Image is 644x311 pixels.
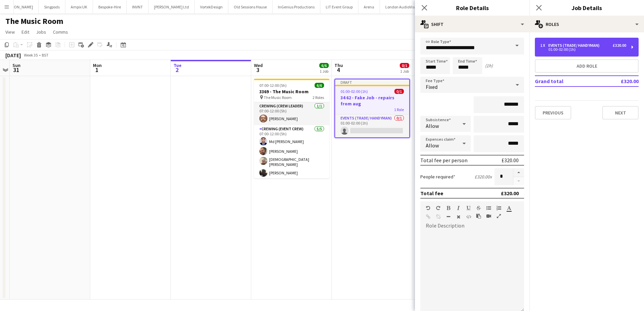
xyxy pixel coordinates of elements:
[358,0,380,13] button: Arena
[496,205,501,211] button: Ordered List
[426,83,438,90] span: Fixed
[334,62,343,68] span: Thu
[613,43,626,48] div: £320.00
[529,16,644,32] div: Roles
[259,83,287,88] span: 07:00-12:00 (5h)
[341,89,368,94] span: 01:00-02:00 (1h)
[334,79,410,138] app-job-card: Draft01:00-02:00 (1h)0/134 62 - Fake Job - repairs from aug1 RoleEvents (Trade/ Handyman)0/101:00...
[127,0,149,13] button: INVNT
[335,79,409,85] div: Draft
[36,29,46,35] span: Jobs
[456,214,461,219] button: Clear Formatting
[400,69,409,74] div: 1 Job
[501,190,519,197] div: £320.00
[446,214,451,219] button: Horizontal Line
[173,62,182,68] span: Tue
[502,157,519,164] div: £320.00
[320,0,358,13] button: LIT Event Group
[476,213,481,219] button: Paste as plain text
[254,102,329,125] app-card-role: Crewing (Crew Leader)1/107:00-12:00 (5h)[PERSON_NAME]
[446,205,451,211] button: Bold
[5,16,63,26] h1: The Music Room
[394,107,404,112] span: 1 Role
[535,106,571,119] button: Previous
[529,3,644,12] h3: Job Details
[254,89,329,95] h3: 3369 - The Music Room
[272,0,320,13] button: InGenius Productions
[313,95,324,100] span: 2 Roles
[602,106,639,119] button: Next
[33,28,49,36] a: Jobs
[426,205,430,211] button: Undo
[264,95,292,100] span: The Music Room
[93,0,127,13] button: Bespoke-Hire
[535,76,599,87] td: Grand total
[394,89,404,94] span: 0/1
[42,53,49,58] div: BST
[466,214,471,219] button: HTML Code
[11,66,21,74] span: 31
[486,205,491,211] button: Unordered List
[485,63,493,69] div: (1h)
[420,157,468,164] div: Total fee per person
[475,174,492,180] div: £320.00 x
[414,66,420,74] span: 5
[12,62,21,68] span: Sun
[426,142,439,149] span: Allow
[22,53,39,58] span: Week 35
[3,28,18,36] a: View
[320,69,328,74] div: 1 Job
[466,205,471,211] button: Underline
[335,95,409,107] h3: 34 62 - Fake Job - repairs from aug
[39,0,65,13] button: Singpods
[513,168,524,177] button: Increase
[5,29,15,35] span: View
[228,0,272,13] button: Old Sessions House
[92,66,102,74] span: 1
[50,28,71,36] a: Comms
[420,174,455,180] label: People required
[315,83,324,88] span: 6/6
[149,0,195,13] button: [PERSON_NAME] Ltd
[496,213,501,219] button: Fullscreen
[426,123,439,129] span: Allow
[548,43,602,48] div: Events (Trade/ Handyman)
[22,29,29,35] span: Edit
[253,66,263,74] span: 3
[319,63,329,68] span: 6/6
[476,205,481,211] button: Strikethrough
[93,62,102,68] span: Mon
[65,0,93,13] button: Ampix UK
[436,205,441,211] button: Redo
[507,205,511,211] button: Text Color
[254,79,329,178] app-job-card: 07:00-12:00 (5h)6/63369 - The Music Room The Music Room2 RolesCrewing (Crew Leader)1/107:00-12:00...
[415,3,529,12] h3: Role Details
[486,213,491,219] button: Insert video
[254,125,329,189] app-card-role: Crewing (Event Crew)5/507:00-12:00 (5h)Md [PERSON_NAME][PERSON_NAME][DEMOGRAPHIC_DATA][PERSON_NAM...
[599,76,639,87] td: £320.00
[335,114,409,137] app-card-role: Events (Trade/ Handyman)0/101:00-02:00 (1h)
[456,205,461,211] button: Italic
[5,52,21,59] div: [DATE]
[380,0,425,13] button: London AudioVisual
[195,0,228,13] button: VortekDesign
[333,66,343,74] span: 4
[415,16,529,32] div: Shift
[400,63,409,68] span: 0/1
[172,66,182,74] span: 2
[254,62,263,68] span: Wed
[19,28,32,36] a: Edit
[540,48,626,51] div: 01:00-02:00 (1h)
[540,43,548,48] div: 1 x
[420,190,443,197] div: Total fee
[535,59,639,73] button: Add role
[53,29,68,35] span: Comms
